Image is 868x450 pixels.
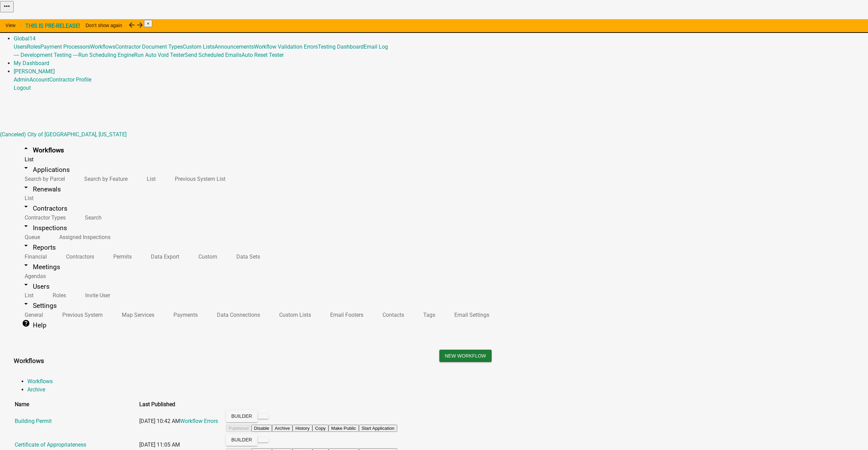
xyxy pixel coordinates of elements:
a: List [136,172,164,186]
button: Published [226,425,251,432]
i: arrow_drop_down [22,222,30,230]
a: Run Auto Void Tester [134,52,185,58]
button: Close [144,20,152,27]
span: × [147,21,150,26]
a: Account [29,76,49,83]
a: Payment Processors [40,43,90,50]
a: Financial [14,249,55,264]
a: General [14,308,51,322]
a: Building Permit [15,418,52,424]
i: arrow_back [128,21,136,29]
a: arrow_drop_downInspections [14,220,75,236]
a: Previous System [51,308,111,322]
a: arrow_drop_downSettings [14,298,65,314]
a: Queue [14,230,48,245]
a: arrow_drop_downMeetings [14,259,68,275]
a: Archive [27,386,45,393]
a: ---- Development Testing ---- [14,52,78,58]
button: History [293,425,312,432]
th: Name [14,400,138,409]
a: Auto Reset Tester [242,52,284,58]
i: arrow_drop_down [22,280,30,289]
a: Permits [102,249,140,264]
a: List [14,288,42,303]
a: List [14,152,42,167]
a: Announcements [215,43,254,50]
a: Map Services [111,308,163,322]
i: arrow_drop_down [22,261,30,269]
button: Builder [226,410,258,422]
a: Invite User [74,288,118,303]
a: [PERSON_NAME] [14,68,55,75]
button: Make Public [328,425,359,432]
a: Contacts [372,308,412,322]
a: Contractors [55,249,102,264]
button: Archive [272,425,293,432]
a: Roles [42,288,74,303]
a: Custom Lists [183,43,215,50]
div: Global14 [14,43,868,59]
button: Copy [312,425,328,432]
a: helpHelp [14,317,55,333]
a: Search [74,210,110,225]
i: help [22,319,30,327]
a: Roles [27,43,40,50]
i: more_horiz [3,2,11,10]
th: Last Published [139,400,225,409]
a: Workflow Validation Errors [254,43,318,50]
button: Don't show again [80,19,128,32]
a: arrow_drop_downUsers [14,278,58,295]
strong: THIS IS PRE-RELEASE! [25,23,80,29]
div: [PERSON_NAME] [14,76,868,92]
a: Run Scheduling Engine [78,52,134,58]
a: Global14 [14,35,36,42]
a: Custom Lists [268,308,319,322]
a: Workflows [90,43,115,50]
button: Start Application [359,425,397,432]
span: [DATE] 11:05 AM [139,441,180,448]
a: Previous System List [164,172,234,186]
a: Testing Dashboard [318,43,364,50]
a: Payments [163,308,206,322]
a: Search by Parcel [14,172,73,186]
a: arrow_drop_downContractors [14,200,76,216]
i: arrow_drop_down [22,164,30,172]
a: Contractor Profile [49,76,91,83]
a: My Dashboard [14,60,49,66]
i: arrow_drop_down [22,202,30,211]
a: Contractor Document Types [115,43,183,50]
span: 14 [29,35,36,42]
span: [DATE] 10:42 AM [139,418,180,424]
a: Users [14,43,27,50]
i: arrow_forward [136,21,144,29]
a: Send Scheduled Emails [185,52,242,58]
a: Custom [187,249,225,264]
a: Workflow Errors [180,418,218,424]
i: arrow_drop_down [22,241,30,250]
a: arrow_drop_downReports [14,239,64,255]
a: Data Export [140,249,187,264]
a: Email Log [364,43,388,50]
i: arrow_drop_up [22,144,30,152]
a: arrow_drop_upWorkflows [14,142,72,158]
a: Workflows [27,378,53,385]
h3: Workflows [14,356,429,366]
button: New Workflow [439,350,492,362]
a: arrow_drop_downRenewals [14,181,69,197]
a: List [14,191,42,205]
a: Contractor Types [14,210,74,225]
a: Email Settings [443,308,497,322]
i: arrow_drop_down [22,300,30,308]
a: Agendas [14,269,54,284]
a: Data Sets [225,249,268,264]
a: arrow_drop_downApplications [14,162,78,178]
a: Admin [14,76,29,83]
a: Data Connections [206,308,268,322]
a: Certificate of Appropriateness [15,441,86,448]
i: arrow_drop_down [22,183,30,191]
a: Logout [14,85,31,91]
a: Email Footers [319,308,372,322]
button: Builder [226,434,258,446]
a: Assigned Inspections [48,230,119,245]
a: Tags [412,308,443,322]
